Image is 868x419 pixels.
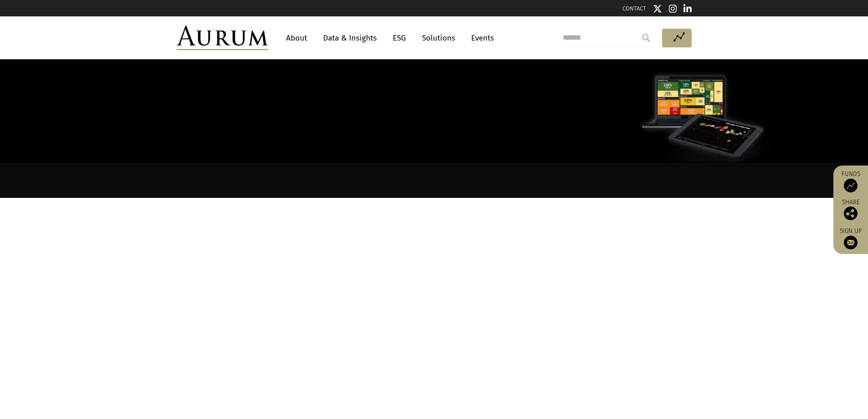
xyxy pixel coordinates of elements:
a: Solutions [417,30,460,47]
img: Share this post [844,207,858,220]
img: Sign up to our newsletter [844,236,858,249]
img: Twitter icon [653,4,662,13]
a: Events [467,30,494,47]
a: Sign up [838,227,863,249]
img: Aurum [177,26,268,50]
img: Instagram icon [669,4,677,13]
img: Linkedin icon [683,4,692,13]
a: ESG [388,30,411,47]
a: Funds [838,170,863,192]
a: CONTACT [622,5,646,12]
a: Data & Insights [318,30,381,47]
a: About [282,30,312,47]
input: Submit [637,29,655,47]
div: Share [838,199,863,220]
img: Access Funds [844,179,858,192]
